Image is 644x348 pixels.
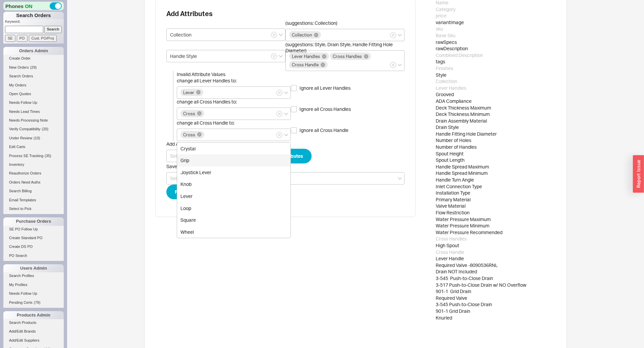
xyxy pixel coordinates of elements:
[3,108,64,115] a: Needs Lead Times
[34,136,40,140] span: ( 10 )
[3,152,64,159] a: Process SE Tracking(35)
[183,111,195,116] span: Cross
[292,62,319,67] span: Cross Handle
[9,127,41,131] span: Verify Compatibility
[3,2,64,10] div: Phones
[436,25,556,32] div: sku
[436,144,556,150] div: Number of Handles
[292,54,320,59] span: Lever Handles
[436,308,556,315] div: 901-1 Grid Drain
[436,177,556,183] div: Handle Turn Angle
[279,33,283,36] svg: open menu
[9,65,29,69] span: New Orders
[17,35,28,42] input: PO
[436,131,556,137] div: Handle Fitting Hole Diameter
[166,185,194,199] button: Prev
[3,226,64,233] a: SE PO Follow Up
[204,89,209,96] input: change all Lever Handles to:
[436,157,556,163] div: Spout Length
[166,50,285,62] input: Select an Attribute
[3,272,64,279] a: Search Profiles
[436,288,556,295] div: 901-1 Grid Drain
[322,31,327,39] input: (suggestions: Collection)
[3,281,64,288] a: My Profiles
[45,154,51,158] span: ( 35 )
[3,161,64,168] a: Inventory
[3,99,64,106] a: Needs Follow Up
[3,319,64,326] a: Search Products
[9,100,37,105] span: Needs Follow Up
[177,99,237,105] span: change all Cross Handles to:
[166,141,195,147] span: Add Attribute
[166,172,405,185] input: Select...
[436,39,556,46] div: rawSpecs
[436,235,556,242] div: Cross Handles
[436,222,556,229] div: Water Pressure Minimum
[436,32,556,39] div: Base Sku
[300,106,351,113] span: Ignore all Cross Handles
[9,118,48,122] span: Needs Processing Note
[3,234,64,241] a: Create Standard PO
[9,136,32,140] span: Under Review
[3,12,64,19] h1: Search Orders
[9,291,37,295] span: Needs Follow Up
[3,197,64,204] a: Email Templates
[5,19,64,26] p: Keyword:
[175,188,185,196] span: Prev
[34,300,41,304] span: ( 79 )
[436,6,556,13] div: Category
[276,132,282,138] button: change all Cross Handle to:
[177,226,290,238] div: Wheel
[436,58,556,65] div: tags
[300,127,348,134] span: Ignore all Cross Handle
[398,177,402,180] svg: open menu
[329,61,333,69] input: (suggestions: Style, Drain Style, Handle Fitting Hole Diameter)
[3,126,64,133] a: Verify Compatibility(20)
[3,188,64,195] a: Search Billing
[436,255,556,262] div: Lever Handle
[3,64,64,71] a: New Orders(29)
[3,170,64,177] a: Reauthorize Orders
[3,73,64,80] a: Search Orders
[3,217,64,225] div: Purchase Orders
[3,243,64,250] a: Create DS PO
[436,45,556,52] div: rawDescription
[3,205,64,212] a: Select to Pick
[390,62,396,68] button: (suggestions: Style, Drain Style, Handle Fitting Hole Diameter)
[3,143,64,150] a: Edit Carts
[436,183,556,190] div: Inlet Connection Type
[183,132,195,137] span: Cross
[436,315,556,321] div: Knurled
[436,242,556,249] div: High Spout
[3,135,64,142] a: Under Review(10)
[183,90,194,95] span: Lever
[300,85,351,91] span: Ignore all Lever Handles
[3,290,64,297] a: Needs Follow Up
[166,163,215,169] span: Save Settings To Brand
[436,137,556,144] div: Number of Holes
[436,78,556,85] div: Collection
[276,90,282,96] button: change all Lever Handles to:
[205,110,210,118] input: change all Cross Handles to:
[436,65,556,72] div: Finishes
[436,124,556,131] div: Drain Style
[3,328,64,335] a: Add/Edit Brands
[436,111,556,118] div: Deck Thickness Minimum
[44,26,62,33] input: Search
[436,229,556,236] div: Water Pressure Recommended
[3,311,64,319] div: Products Admin
[390,32,396,38] button: (suggestions: Collection)
[436,163,556,170] div: Handle Spread Maximum
[177,178,290,190] div: Knob
[3,82,64,89] a: My Orders
[436,190,556,196] div: Installation Type
[291,85,297,91] input: Ignore all Lever Handles
[436,118,556,124] div: Drain Assembly Material
[285,20,337,26] span: (suggestions: Collection)
[5,35,15,42] input: SE
[436,170,556,177] div: Handle Spread Minimum
[436,105,556,111] div: Deck Thickness Maximum
[436,91,556,98] div: Grooved
[42,127,49,131] span: ( 20 )
[436,295,556,301] div: Required Valve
